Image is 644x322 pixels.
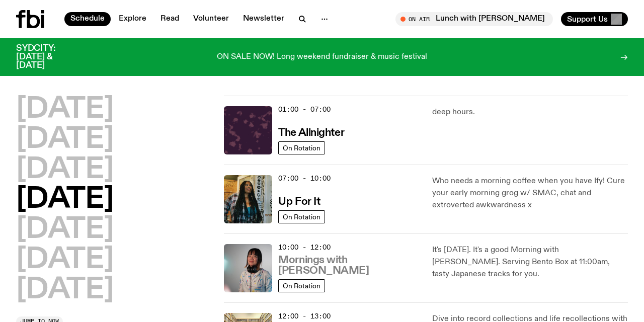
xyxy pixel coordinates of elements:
[278,255,420,276] h3: Mornings with [PERSON_NAME]
[16,44,80,70] h3: SYDCITY: [DATE] & [DATE]
[16,216,114,244] button: [DATE]
[278,174,331,183] span: 07:00 - 10:00
[16,186,114,214] button: [DATE]
[113,12,152,26] a: Explore
[283,144,320,151] span: On Rotation
[278,126,344,138] a: The Allnighter
[278,279,325,292] a: On Rotation
[283,213,320,220] span: On Rotation
[64,12,111,26] a: Schedule
[16,96,114,124] button: [DATE]
[432,175,628,211] p: Who needs a morning coffee when you have Ify! Cure your early morning grog w/ SMAC, chat and extr...
[278,195,320,207] a: Up For It
[278,253,420,276] a: Mornings with [PERSON_NAME]
[224,244,272,292] img: Kana Frazer is smiling at the camera with her head tilted slightly to her left. She wears big bla...
[278,128,344,138] h3: The Allnighter
[278,197,320,207] h3: Up For It
[237,12,290,26] a: Newsletter
[16,276,114,304] button: [DATE]
[154,12,185,26] a: Read
[432,106,628,118] p: deep hours.
[278,243,331,252] span: 10:00 - 12:00
[278,141,325,154] a: On Rotation
[16,246,114,274] button: [DATE]
[217,53,427,62] p: ON SALE NOW! Long weekend fundraiser & music festival
[278,105,331,114] span: 01:00 - 07:00
[395,12,553,26] button: On AirLunch with [PERSON_NAME]
[278,210,325,223] a: On Rotation
[224,175,272,223] img: Ify - a Brown Skin girl with black braided twists, looking up to the side with her tongue stickin...
[187,12,235,26] a: Volunteer
[561,12,628,26] button: Support Us
[16,126,114,154] button: [DATE]
[16,156,114,184] button: [DATE]
[567,15,608,24] span: Support Us
[283,282,320,289] span: On Rotation
[432,244,628,280] p: It's [DATE]. It's a good Morning with [PERSON_NAME]. Serving Bento Box at 11:00am, tasty Japanese...
[278,311,331,321] span: 12:00 - 13:00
